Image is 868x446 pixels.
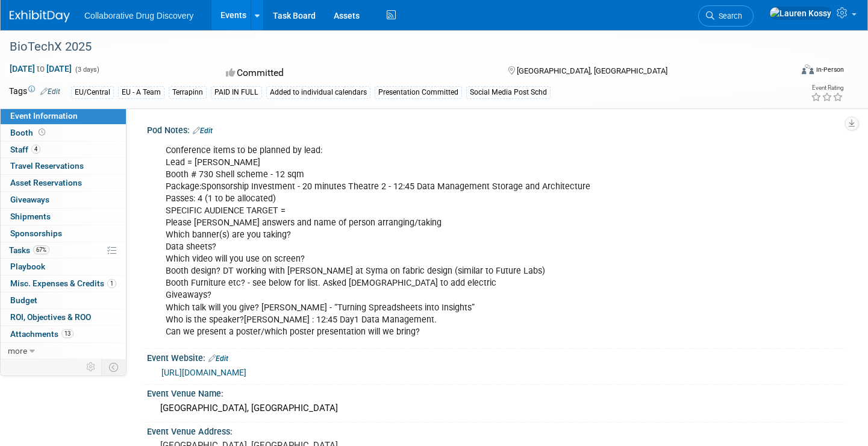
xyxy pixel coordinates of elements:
[1,192,126,208] a: Giveaways
[61,329,73,338] span: 13
[375,86,462,99] div: Presentation Committed
[10,295,37,305] span: Budget
[10,161,84,171] span: Travel Reservations
[147,385,844,400] div: Event Venue Name:
[769,7,832,20] img: Lauren Kossy
[1,125,126,141] a: Booth
[81,359,102,375] td: Personalize Event Tab Strip
[1,242,126,259] a: Tasks67%
[10,329,73,339] span: Attachments
[8,346,27,356] span: more
[10,195,49,204] span: Giveaways
[35,64,46,74] span: to
[156,399,835,418] div: [GEOGRAPHIC_DATA], [GEOGRAPHIC_DATA]
[102,359,126,375] td: Toggle Event Tabs
[107,279,116,288] span: 1
[1,343,126,359] a: more
[1,142,126,158] a: Staff4
[714,11,742,20] span: Search
[266,86,370,99] div: Added to individual calendars
[802,64,814,74] img: Format-Inperson.png
[9,245,49,255] span: Tasks
[1,209,126,225] a: Shipments
[9,63,72,74] span: [DATE] [DATE]
[71,86,114,99] div: EU/Central
[1,259,126,275] a: Playbook
[5,36,773,58] div: BioTechX 2025
[147,121,844,137] div: Pod Notes:
[698,5,754,27] a: Search
[84,11,193,20] span: Collaborative Drug Discovery
[1,292,126,309] a: Budget
[10,312,91,322] span: ROI, Objectives & ROO
[10,10,70,22] img: ExhibitDay
[1,275,126,292] a: Misc. Expenses & Credits1
[1,158,126,174] a: Travel Reservations
[811,85,843,91] div: Event Rating
[10,111,78,121] span: Event Information
[31,145,40,154] span: 4
[74,66,99,74] span: (3 days)
[211,86,262,99] div: PAID IN FULL
[517,66,667,75] span: [GEOGRAPHIC_DATA], [GEOGRAPHIC_DATA]
[466,86,551,99] div: Social Media Post Schd
[40,87,60,96] a: Edit
[10,128,48,137] span: Booth
[1,225,126,242] a: Sponsorships
[10,178,82,187] span: Asset Reservations
[169,86,207,99] div: Terrapinn
[118,86,164,99] div: EU - A Team
[10,262,45,271] span: Playbook
[147,349,844,365] div: Event Website:
[1,108,126,124] a: Event Information
[1,309,126,325] a: ROI, Objectives & ROO
[33,245,49,254] span: 67%
[816,65,844,74] div: In-Person
[36,128,48,137] span: Booth not reserved yet
[208,354,228,363] a: Edit
[222,63,489,84] div: Committed
[161,368,246,377] a: [URL][DOMAIN_NAME]
[1,326,126,342] a: Attachments13
[10,212,51,221] span: Shipments
[193,127,213,135] a: Edit
[10,278,116,288] span: Misc. Expenses & Credits
[1,175,126,191] a: Asset Reservations
[10,145,40,154] span: Staff
[10,228,62,238] span: Sponsorships
[147,422,844,438] div: Event Venue Address:
[9,85,60,99] td: Tags
[157,139,710,344] div: Conference items to be planned by lead: Lead = [PERSON_NAME] Booth # 730 Shell scheme - 12 sqm Pa...
[720,63,844,81] div: Event Format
